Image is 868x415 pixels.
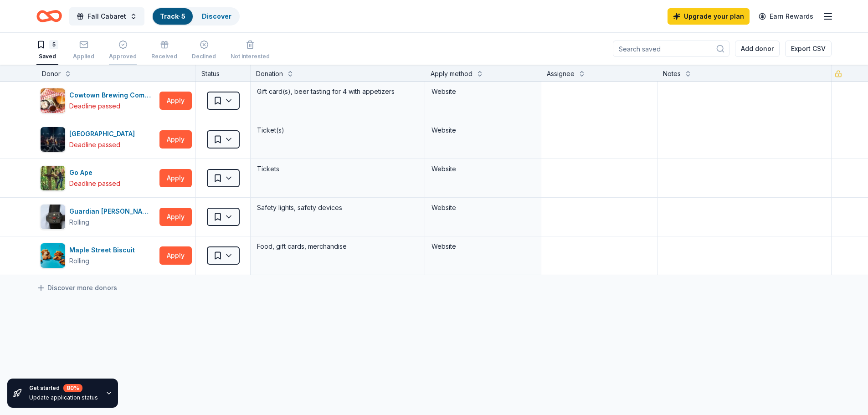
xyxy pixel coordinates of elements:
div: Safety lights, safety devices [256,201,419,214]
div: Cowtown Brewing Company [69,90,156,101]
div: Rolling [69,256,89,266]
button: Not interested [231,36,270,65]
a: Home [36,5,62,27]
a: Earn Rewards [753,8,819,25]
div: Donation [256,68,283,79]
button: Image for Guardian Angel DeviceGuardian [PERSON_NAME]Rolling [40,204,156,230]
div: Deadline passed [69,101,120,112]
button: Apply [159,246,192,265]
span: Fall Cabaret [87,11,126,22]
img: Image for Dickies Arena [41,127,65,152]
input: Search saved [613,41,729,57]
div: Food, gift cards, merchandise [256,240,419,253]
div: Declined [192,53,216,60]
button: Apply [159,130,192,149]
div: Guardian [PERSON_NAME] [69,206,156,217]
div: Notes [663,68,681,79]
div: Update application status [29,394,98,401]
div: Not interested [231,53,270,60]
button: Image for Cowtown Brewing CompanyCowtown Brewing CompanyDeadline passed [40,88,156,113]
div: Deadline passed [69,178,120,189]
div: Website [431,86,534,97]
div: Status [196,65,251,81]
div: Rolling [69,217,89,228]
div: [GEOGRAPHIC_DATA] [69,128,139,139]
button: Image for Dickies Arena[GEOGRAPHIC_DATA]Deadline passed [40,127,156,152]
a: Track· 5 [160,12,185,20]
a: Discover more donors [36,282,117,293]
div: 80 % [63,384,82,392]
a: Upgrade your plan [668,8,750,25]
div: Apply method [431,68,473,79]
div: Website [431,164,534,174]
div: Donor [42,68,61,79]
div: 5 [49,40,58,49]
div: Website [431,202,534,213]
div: Go Ape [69,167,120,178]
div: Deadline passed [69,139,120,150]
button: Declined [192,36,216,65]
a: Discover [202,12,231,20]
button: Image for Maple Street BiscuitMaple Street BiscuitRolling [40,243,156,268]
div: Saved [36,53,58,60]
button: Add donor [735,41,780,57]
button: Apply [159,169,192,187]
button: Applied [73,36,94,65]
img: Image for Cowtown Brewing Company [41,88,65,113]
div: Applied [73,53,94,60]
div: Website [431,125,534,136]
img: Image for Go Ape [41,166,65,190]
button: Export CSV [785,41,832,57]
button: Image for Go ApeGo ApeDeadline passed [40,165,156,191]
div: Assignee [547,68,575,79]
img: Image for Guardian Angel Device [41,205,65,229]
div: Maple Street Biscuit [69,245,139,256]
button: Apply [159,92,192,110]
div: Received [151,53,177,60]
button: Fall Cabaret [69,7,144,26]
div: Ticket(s) [256,124,419,137]
img: Image for Maple Street Biscuit [41,243,65,268]
button: 5Saved [36,36,58,65]
button: Apply [159,208,192,226]
button: Track· 5Discover [152,7,240,26]
div: Approved [109,53,137,60]
div: Website [431,241,534,252]
div: Get started [29,384,98,392]
button: Received [151,36,177,65]
div: Gift card(s), beer tasting for 4 with appetizers [256,85,419,98]
div: Tickets [256,163,419,175]
button: Approved [109,36,137,65]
